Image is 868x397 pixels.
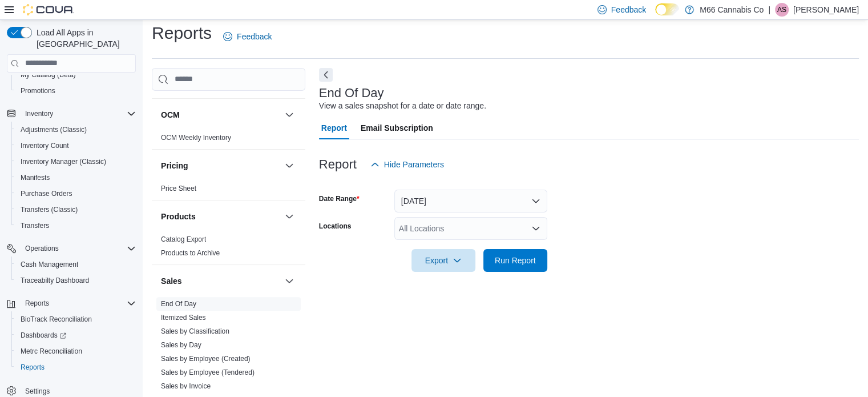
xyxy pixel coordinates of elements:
button: Sales [161,275,280,287]
button: Pricing [282,159,296,173]
a: Reports [16,360,49,374]
label: Date Range [319,194,360,203]
a: Dashboards [16,328,71,342]
span: Traceabilty Dashboard [21,276,89,285]
a: Traceabilty Dashboard [16,274,94,287]
a: Metrc Reconciliation [16,344,87,358]
span: Operations [21,242,136,255]
a: Sales by Day [161,341,201,349]
span: Purchase Orders [21,189,72,198]
span: Email Subscription [361,117,433,139]
span: End Of Day [161,299,196,308]
a: Purchase Orders [16,187,77,200]
a: Inventory Count [16,139,74,153]
span: Itemized Sales [161,313,206,322]
span: Inventory Count [21,141,69,150]
input: Dark Mode [655,3,679,15]
p: [PERSON_NAME] [793,3,859,17]
span: Run Report [495,255,536,266]
button: Adjustments (Classic) [11,122,140,138]
button: OCM [161,109,280,121]
span: Sales by Classification [161,327,229,336]
a: My Catalog (Beta) [16,68,80,82]
span: BioTrack Reconciliation [21,315,92,324]
span: Cash Management [21,260,78,269]
a: Transfers (Classic) [16,203,82,216]
a: Loyalty Redemption Values [161,83,244,91]
span: Transfers (Classic) [21,205,78,214]
span: Report [321,117,347,139]
span: Load All Apps in [GEOGRAPHIC_DATA] [32,27,136,50]
a: Adjustments (Classic) [16,123,91,137]
span: Reports [21,296,136,310]
button: Hide Parameters [366,153,449,176]
span: Feedback [237,31,272,42]
button: Inventory Count [11,138,140,154]
span: Feedback [611,4,646,15]
button: Promotions [11,83,140,99]
a: Transfers [16,219,54,232]
span: Manifests [21,173,50,182]
button: Cash Management [11,256,140,272]
a: Manifests [16,171,54,185]
span: BioTrack Reconciliation [16,312,136,326]
div: Angela Sunyog [775,3,789,17]
span: Metrc Reconciliation [16,344,136,358]
span: Dashboards [16,328,136,342]
a: Catalog Export [161,235,206,243]
button: Transfers [11,218,140,234]
h1: Reports [152,22,212,45]
span: Adjustments (Classic) [21,125,87,134]
span: Operations [25,244,59,253]
button: OCM [282,108,296,122]
button: Export [411,249,475,272]
a: Dashboards [11,327,140,343]
span: Products to Archive [161,248,220,258]
span: Promotions [16,84,136,98]
a: Sales by Employee (Created) [161,355,251,363]
p: M66 Cannabis Co [700,3,764,17]
h3: Sales [161,275,182,287]
button: Sales [282,274,296,288]
span: My Catalog (Beta) [16,68,136,82]
span: Sales by Invoice [161,382,211,391]
span: Inventory Manager (Classic) [16,155,136,169]
span: Price Sheet [161,184,196,193]
span: Reports [21,363,45,372]
div: Products [152,232,305,264]
a: Price Sheet [161,185,196,193]
span: Inventory [25,109,53,118]
span: Adjustments (Classic) [16,123,136,137]
button: Purchase Orders [11,186,140,202]
a: Promotions [16,84,60,98]
button: My Catalog (Beta) [11,67,140,83]
img: Cova [23,4,74,15]
button: BioTrack Reconciliation [11,311,140,327]
span: Reports [16,360,136,374]
button: Reports [2,295,140,311]
button: Reports [21,296,54,310]
a: End Of Day [161,300,196,308]
button: Metrc Reconciliation [11,343,140,359]
div: View a sales snapshot for a date or date range. [319,100,486,112]
span: Transfers [16,219,136,232]
h3: Report [319,158,357,171]
span: My Catalog (Beta) [21,70,76,79]
button: Operations [2,240,140,256]
button: Inventory [21,107,58,121]
label: Locations [319,222,352,231]
button: Reports [11,359,140,375]
button: Run Report [483,249,547,272]
span: Inventory Manager (Classic) [21,157,106,166]
span: Sales by Employee (Tendered) [161,368,255,377]
span: Purchase Orders [16,187,136,200]
button: Manifests [11,170,140,186]
span: Inventory Count [16,139,136,153]
h3: Pricing [161,160,188,171]
a: Sales by Classification [161,327,229,335]
h3: End Of Day [319,86,384,100]
span: Hide Parameters [384,159,444,170]
a: BioTrack Reconciliation [16,312,96,326]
